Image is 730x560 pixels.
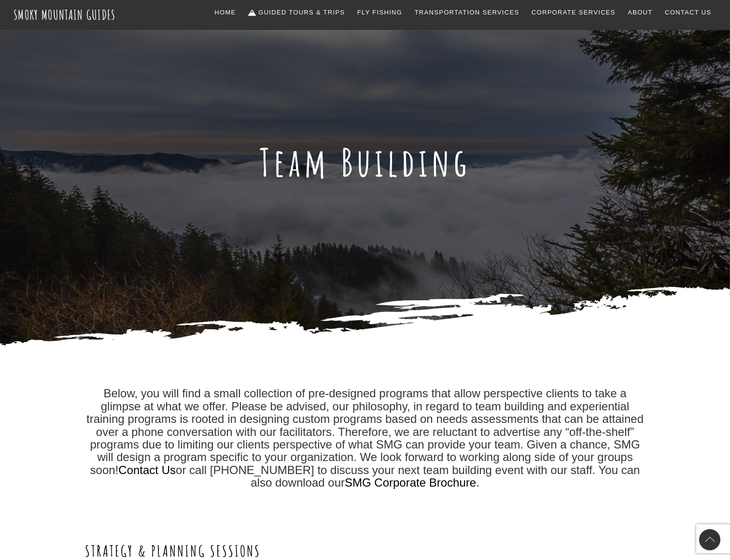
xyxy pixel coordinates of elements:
[624,2,656,23] a: About
[345,476,476,489] a: SMG Corporate Brochure
[661,2,715,23] a: Contact Us
[14,7,116,23] a: Smoky Mountain Guides
[118,463,176,476] a: Contact Us
[244,2,349,23] a: Guided Tours & Trips
[353,2,406,23] a: Fly Fishing
[85,387,645,489] p: Below, you will find a small collection of pre-designed programs that allow perspective clients t...
[411,2,523,23] a: Transportation Services
[528,2,619,23] a: Corporate Services
[211,2,239,23] a: Home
